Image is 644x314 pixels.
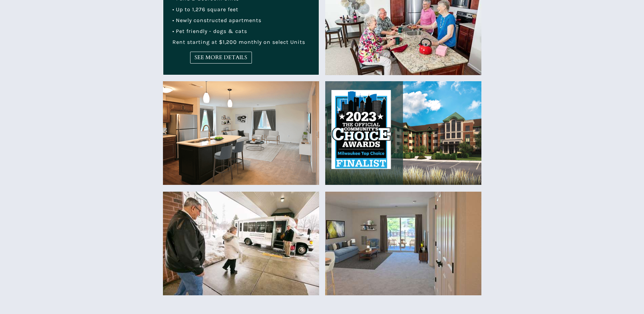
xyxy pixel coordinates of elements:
[190,52,252,64] a: SEE MORE DETAILS
[172,28,247,34] span: • Pet friendly - dogs & cats
[190,54,252,61] span: SEE MORE DETAILS
[172,39,305,45] span: Rent starting at $1,200 monthly on select Units
[172,6,238,13] span: • Up to 1,276 square feet
[172,17,261,23] span: • Newly constructed apartments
